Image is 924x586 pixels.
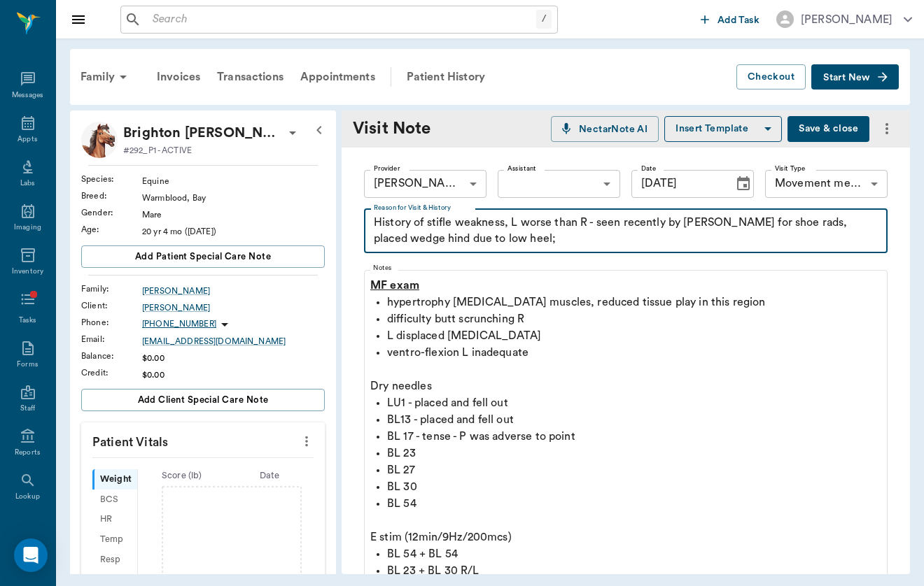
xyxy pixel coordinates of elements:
div: Weight [92,469,137,489]
div: Balance : [81,350,142,362]
div: Forms [17,359,38,370]
div: Species : [81,173,142,185]
div: Temp [92,529,137,550]
p: BL 17 - tense - P was adverse to point [387,428,881,445]
div: Credit : [81,366,142,379]
p: BL 27 [387,462,881,478]
button: Add Task [695,6,765,32]
div: Warmblood, Bay [142,192,325,204]
label: Provider [374,164,400,173]
div: Mare [142,208,325,221]
textarea: History of stifle weakness, L worse than R - seen recently by [PERSON_NAME] for shoe rads, placed... [374,215,878,247]
p: BL 23 [387,445,881,462]
div: Brighton Klare [123,122,284,144]
p: difficulty butt scrunching R [387,310,881,327]
button: more [295,429,318,453]
button: Choose date, selected date is Sep 16, 2025 [729,170,757,198]
div: Phone : [81,316,142,329]
div: Open Intercom Messenger [14,538,48,572]
p: BL 54 + BL 54 [387,545,881,562]
div: Family [72,60,140,94]
label: Assistant [507,164,536,173]
div: Date [225,469,314,483]
button: more [875,117,899,141]
div: Email : [81,333,142,345]
p: BL 23 + BL 30 R/L [387,562,881,579]
p: hypertrophy [MEDICAL_DATA] muscles, reduced tissue play in this region [387,294,881,310]
a: Patient History [398,60,493,94]
div: Equine [142,175,325,187]
div: Movement medicine [765,170,888,198]
button: Start New [811,64,899,90]
p: BL 30 [387,478,881,495]
a: Transactions [209,60,292,94]
a: Appointments [292,60,384,94]
a: [PERSON_NAME] [142,285,325,297]
label: Visit Type [775,164,806,173]
div: 20 yr 4 mo ([DATE]) [142,225,325,238]
p: L displaced [MEDICAL_DATA] [387,327,881,344]
p: LU1 - placed and fell out [387,394,881,411]
p: ventro-flexion L inadequate [387,344,881,361]
p: BL 54 [387,495,881,512]
p: [PHONE_NUMBER] [142,318,216,330]
a: Invoices [148,60,209,94]
div: Age : [81,223,142,236]
div: Score ( lb ) [138,469,226,483]
div: Tasks [19,315,36,326]
label: Notes [373,263,392,273]
div: Inventory [12,266,43,277]
div: Messages [12,90,44,101]
div: $0.00 [142,369,325,381]
div: HR [92,510,137,530]
div: Labs [20,178,35,189]
label: Reason for Visit & History [374,203,451,213]
div: Gender : [81,206,142,219]
p: Dry needles [370,378,881,394]
div: Breed : [81,190,142,202]
div: Client : [81,299,142,312]
div: [PERSON_NAME] [364,170,486,198]
button: Save & close [787,116,869,142]
p: Brighton [PERSON_NAME] [123,122,284,144]
div: Staff [20,403,35,414]
a: [EMAIL_ADDRESS][DOMAIN_NAME] [142,335,325,348]
div: Resp [92,550,137,570]
button: [PERSON_NAME] [765,6,923,32]
div: [PERSON_NAME] [801,11,892,28]
div: Appts [17,134,37,145]
input: Search [147,10,536,29]
button: Add client Special Care Note [81,389,325,411]
label: Date [641,164,656,173]
div: Imaging [14,222,41,233]
div: $0.00 [142,352,325,364]
span: Add patient Special Care Note [135,249,271,264]
input: MM/DD/YYYY [631,170,724,198]
p: BL13 - placed and fell out [387,411,881,428]
div: Visit Note [353,116,458,141]
div: Reports [15,448,41,458]
p: Patient Vitals [81,422,325,457]
p: #292_P1 - ACTIVE [123,144,192,157]
img: Profile Image [81,122,118,158]
div: Lookup [15,492,40,502]
button: Insert Template [664,116,782,142]
a: [PERSON_NAME] [142,301,325,314]
div: / [536,10,552,29]
button: Checkout [736,64,806,90]
button: Close drawer [64,6,92,34]
span: Add client Special Care Note [138,392,269,408]
p: E stim (12min/9Hz/200mcs) [370,529,881,545]
div: Family : [81,283,142,295]
u: MF exam [370,280,419,291]
div: BCS [92,489,137,510]
button: NectarNote AI [551,116,659,142]
button: Add patient Special Care Note [81,245,325,268]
